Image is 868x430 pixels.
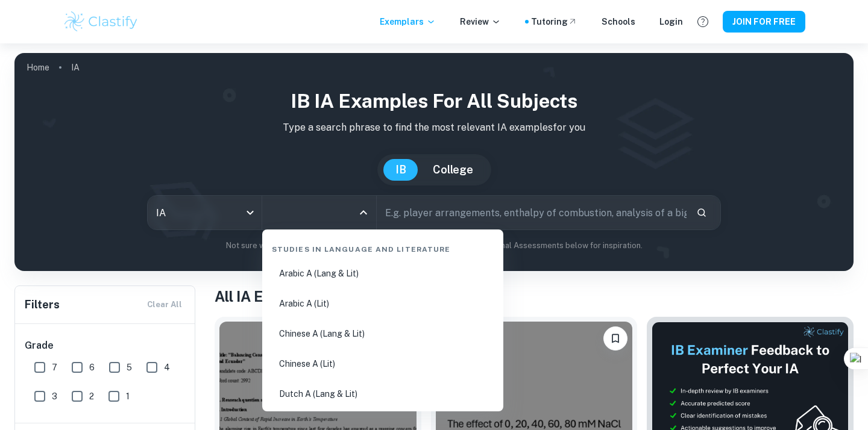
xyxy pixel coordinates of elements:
[215,285,854,307] h1: All IA Examples
[25,338,186,353] h6: Grade
[693,11,713,32] button: Help and Feedback
[52,390,57,403] span: 3
[421,159,485,181] button: College
[27,59,49,76] a: Home
[126,390,130,403] span: 1
[723,11,805,33] button: JOIN FOR FREE
[148,196,262,229] div: IA
[267,234,498,260] div: Studies in Language and Literature
[89,361,95,374] span: 6
[14,53,854,271] img: profile cover
[25,296,60,313] h6: Filters
[24,120,844,135] p: Type a search phrase to find the most relevant IA examples for you
[691,202,712,223] button: Search
[377,196,687,229] input: E.g. player arrangements, enthalpy of combustion, analysis of a big city...
[52,361,57,374] span: 7
[603,326,627,351] button: Please log in to bookmark exemplars
[63,10,139,34] img: Clastify logo
[602,15,635,28] a: Schools
[355,204,372,221] button: Close
[380,15,436,28] p: Exemplars
[267,260,498,287] li: Arabic A (Lang & Lit)
[383,159,418,181] button: IB
[267,290,498,317] li: Arabic A (Lit)
[24,240,844,252] p: Not sure what to search for? You can always look through our example Internal Assessments below f...
[267,320,498,347] li: Chinese A (Lang & Lit)
[659,15,683,28] a: Login
[164,361,170,374] span: 4
[267,350,498,378] li: Chinese A (Lit)
[71,61,80,74] p: IA
[267,380,498,408] li: Dutch A (Lang & Lit)
[460,15,501,28] p: Review
[531,15,577,28] a: Tutoring
[24,87,844,116] h1: IB IA examples for all subjects
[89,390,94,403] span: 2
[127,361,132,374] span: 5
